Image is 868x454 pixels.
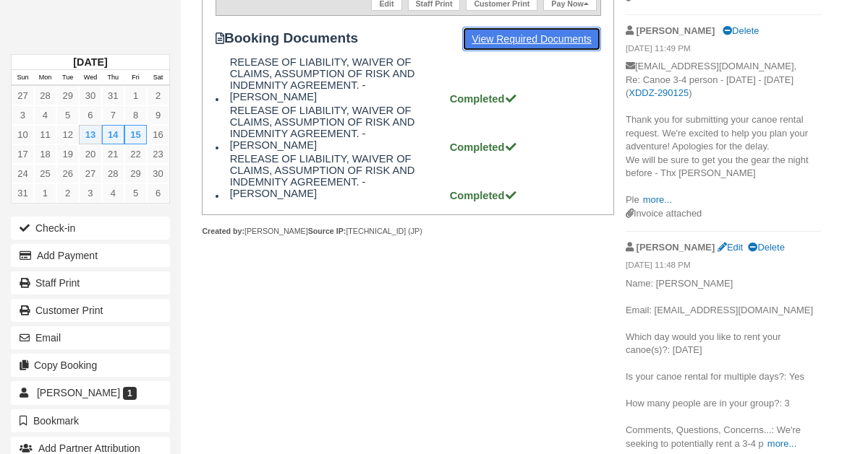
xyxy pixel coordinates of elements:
[56,86,79,105] a: 29
[56,164,79,183] a: 26
[147,164,169,183] a: 30
[11,217,170,240] button: Check-in
[124,86,147,105] a: 1
[102,164,124,183] a: 28
[230,105,447,151] span: RELEASE OF LIABILITY, WAIVER OF CLAIMS, ASSUMPTION OF RISK AND INDEMNITY AGREEMENT. - [PERSON_NAME]
[450,190,518,201] strong: Completed
[202,227,244,235] strong: Created by:
[12,125,34,144] a: 10
[643,194,672,205] a: more...
[147,86,169,105] a: 2
[56,183,79,203] a: 2
[102,86,124,105] a: 31
[37,387,120,398] span: [PERSON_NAME]
[626,259,821,275] em: [DATE] 11:48 PM
[11,271,170,294] a: Staff Print
[56,125,79,144] a: 12
[147,105,169,125] a: 9
[748,242,784,253] a: Delete
[79,144,101,164] a: 20
[11,244,170,267] button: Add Payment
[34,183,56,203] a: 1
[73,56,107,68] strong: [DATE]
[79,164,101,183] a: 27
[34,105,56,125] a: 4
[629,87,689,98] a: XDDZ-290125
[718,242,743,253] a: Edit
[124,125,147,144] a: 15
[34,70,56,86] th: Mon
[34,164,56,183] a: 25
[12,164,34,183] a: 24
[102,144,124,164] a: 21
[216,30,372,46] strong: Booking Documents
[450,93,518,105] strong: Completed
[637,242,715,253] strong: [PERSON_NAME]
[102,183,124,203] a: 4
[626,277,821,451] p: Name: [PERSON_NAME] Email: [EMAIL_ADDRESS][DOMAIN_NAME] Which day would you like to rent your can...
[102,125,124,144] a: 14
[79,105,101,125] a: 6
[767,438,796,449] a: more...
[12,70,34,86] th: Sun
[12,86,34,105] a: 27
[626,207,821,221] div: Invoice attached
[147,183,169,203] a: 6
[79,125,101,144] a: 13
[124,70,147,86] th: Fri
[56,144,79,164] a: 19
[11,354,170,377] button: Copy Booking
[723,25,759,36] a: Delete
[124,144,147,164] a: 22
[11,326,170,349] button: Email
[56,105,79,125] a: 5
[56,70,79,86] th: Tue
[124,164,147,183] a: 29
[34,86,56,105] a: 28
[230,153,447,199] span: RELEASE OF LIABILITY, WAIVER OF CLAIMS, ASSUMPTION OF RISK AND INDEMNITY AGREEMENT. - [PERSON_NAME]
[102,70,124,86] th: Thu
[12,144,34,164] a: 17
[11,409,170,432] button: Bookmark
[626,60,821,207] p: [EMAIL_ADDRESS][DOMAIN_NAME], Re: Canoe 3-4 person - [DATE] - [DATE] ( ) Thank you for submitting...
[11,299,170,322] a: Customer Print
[123,387,137,400] span: 1
[147,125,169,144] a: 16
[102,105,124,125] a: 7
[462,27,601,51] a: View Required Documents
[147,144,169,164] a: 23
[202,226,614,237] div: [PERSON_NAME] [TECHNICAL_ID] (JP)
[230,56,447,102] span: RELEASE OF LIABILITY, WAIVER OF CLAIMS, ASSUMPTION OF RISK AND INDEMNITY AGREEMENT. - [PERSON_NAME]
[308,227,346,235] strong: Source IP:
[79,183,101,203] a: 3
[12,105,34,125] a: 3
[124,183,147,203] a: 5
[637,25,715,36] strong: [PERSON_NAME]
[11,381,170,404] a: [PERSON_NAME] 1
[12,183,34,203] a: 31
[626,43,821,58] em: [DATE] 11:49 PM
[450,141,518,153] strong: Completed
[79,70,101,86] th: Wed
[124,105,147,125] a: 8
[147,70,169,86] th: Sat
[79,86,101,105] a: 30
[34,125,56,144] a: 11
[34,144,56,164] a: 18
